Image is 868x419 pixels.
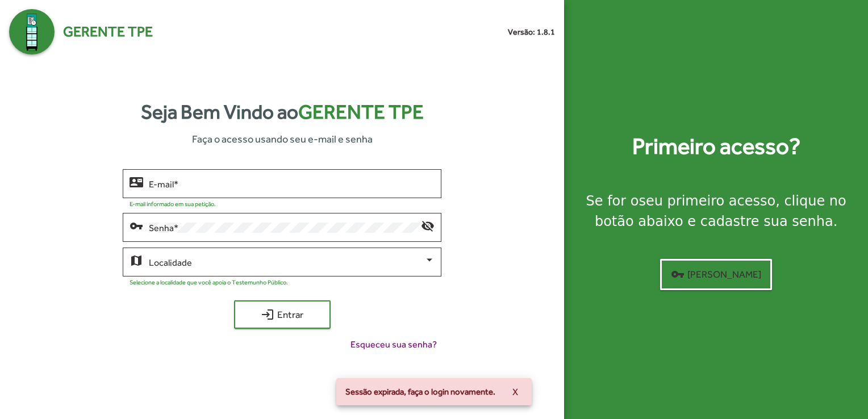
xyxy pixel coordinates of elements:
strong: Primeiro acesso? [632,129,800,164]
button: Entrar [234,300,331,329]
strong: Seja Bem Vindo ao [141,97,424,127]
mat-icon: vpn_key [671,267,685,281]
mat-icon: map [130,253,143,267]
mat-hint: Selecione a localidade que você apoia o Testemunho Público. [130,279,288,286]
button: X [503,382,527,402]
mat-hint: E-mail informado em sua petição. [130,200,216,207]
mat-icon: visibility_off [421,219,435,232]
span: Faça o acesso usando seu e-mail e senha [192,131,373,146]
mat-icon: vpn_key [130,219,143,232]
mat-icon: contact_mail [130,175,143,188]
button: [PERSON_NAME] [660,259,772,290]
strong: seu primeiro acesso [639,193,775,209]
img: Logo Gerente [9,9,55,55]
span: Gerente TPE [63,21,153,43]
span: Sessão expirada, faça o login novamente. [345,386,495,397]
span: [PERSON_NAME] [671,264,761,284]
span: X [512,382,518,402]
span: Esqueceu sua senha? [350,338,437,351]
span: Gerente TPE [298,100,424,123]
mat-icon: login [261,308,274,321]
div: Se for o , clique no botão abaixo e cadastre sua senha. [578,191,854,232]
span: Entrar [244,304,320,325]
small: Versão: 1.8.1 [508,26,555,38]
